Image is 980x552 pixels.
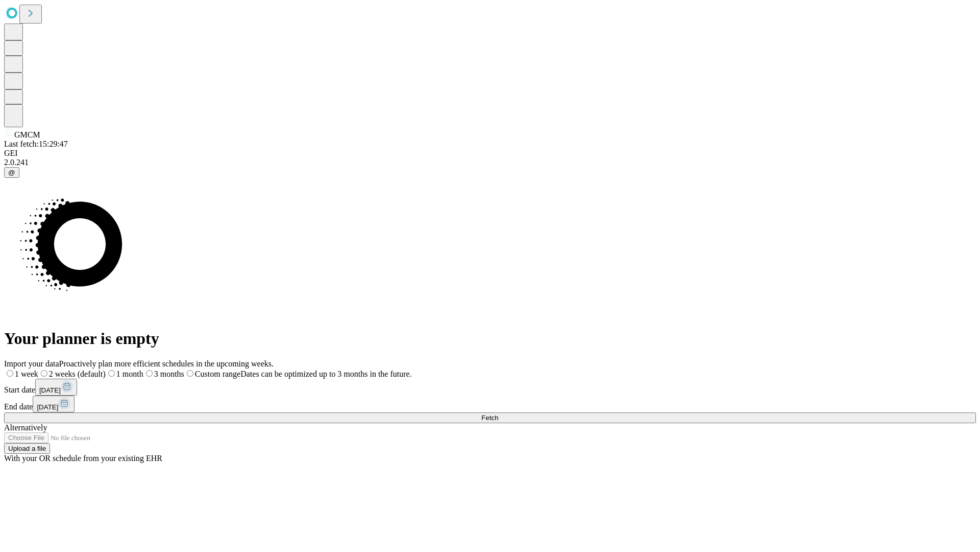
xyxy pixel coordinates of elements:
[37,403,58,411] span: [DATE]
[195,370,240,378] span: Custom range
[4,158,976,167] div: 2.0.241
[7,370,13,377] input: 1 week
[15,370,38,378] span: 1 week
[39,386,61,394] span: [DATE]
[187,370,193,377] input: Custom rangeDates can be optimized up to 3 months in the future.
[4,149,976,158] div: GEI
[59,359,274,368] span: Proactively plan more efficient schedules in the upcoming weeks.
[481,414,498,422] span: Fetch
[14,130,40,139] span: GMCM
[4,359,59,368] span: Import your data
[4,443,50,454] button: Upload a file
[8,169,15,176] span: @
[154,370,184,378] span: 3 months
[35,379,77,396] button: [DATE]
[116,370,143,378] span: 1 month
[33,396,75,412] button: [DATE]
[4,167,19,178] button: @
[108,370,115,377] input: 1 month
[4,140,68,148] span: Last fetch: 15:29:47
[4,329,976,348] h1: Your planner is empty
[240,370,411,378] span: Dates can be optimized up to 3 months in the future.
[146,370,153,377] input: 3 months
[4,396,976,412] div: End date
[4,454,162,463] span: With your OR schedule from your existing EHR
[49,370,106,378] span: 2 weeks (default)
[4,379,976,396] div: Start date
[4,423,47,432] span: Alternatively
[41,370,47,377] input: 2 weeks (default)
[4,412,976,423] button: Fetch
